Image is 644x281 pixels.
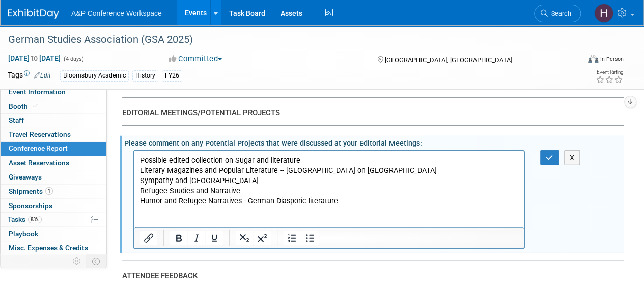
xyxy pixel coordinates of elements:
a: Giveaways [1,170,106,184]
td: Personalize Event Tab Strip [68,254,86,268]
span: [DATE] [DATE] [8,54,61,63]
a: Travel Reservations [1,127,106,141]
button: Insert/edit link [140,231,157,245]
button: Italic [188,231,205,245]
p: Representing Social Precarity [6,35,384,45]
div: Please comment on any Potential Projects that were discussed at your Editorial Meetings: [124,136,624,148]
a: Shipments1 [1,185,106,198]
p: Red Orchestra / Nazi [DEMOGRAPHIC_DATA] Posters, Nazi, Facism, Visual Cultures and German Context... [6,4,384,24]
div: Event Format [534,53,624,68]
img: ExhibitDay [8,9,59,19]
span: Tasks [8,215,42,223]
button: Subscript [236,231,253,245]
img: Format-Inperson.png [588,55,598,63]
a: Event Information [1,85,106,99]
span: A&P Conference Workspace [71,9,162,17]
body: Rich Text Area. Press ALT-0 for help. [6,4,385,65]
span: 83% [28,216,42,223]
a: Playbook [1,227,106,241]
div: EDITORIAL MEETINGS/POTENTIAL PROJECTS [122,108,616,118]
button: Underline [206,231,223,245]
span: Conference Report [9,144,68,152]
button: Bold [170,231,187,245]
td: Toggle Event Tabs [86,254,107,268]
div: Event Rating [596,70,623,75]
span: Event Information [9,88,66,96]
button: Bullet list [301,231,319,245]
a: Edit [34,72,51,79]
iframe: Rich Text Area [134,151,524,227]
button: Superscript [254,231,271,245]
button: X [564,150,580,165]
a: Staff [1,114,106,127]
div: FY26 [162,70,182,81]
a: Asset Reservations [1,156,106,170]
span: Shipments [9,187,53,195]
a: Booth [1,99,106,113]
div: In-Person [600,55,624,63]
span: Staff [9,116,24,124]
a: Tasks83% [1,213,106,226]
i: Booth reservation complete [33,103,38,109]
p: [PERSON_NAME] NDGS [6,24,384,35]
span: (4 days) [63,56,84,62]
span: Sponsorships [9,201,52,210]
a: Misc. Expenses & Credits [1,241,106,255]
div: Bloomsbury Academic [60,70,129,81]
span: Misc. Expenses & Credits [9,244,88,252]
div: German Studies Association (GSA 2025) [5,31,571,49]
span: Playbook [9,229,38,238]
span: Asset Reservations [9,159,69,167]
a: Conference Report [1,142,106,156]
a: Sponsorships [1,199,106,213]
td: Tags [8,70,51,82]
span: Search [548,10,571,17]
span: Travel Reservations [9,130,71,138]
span: 1 [45,187,53,195]
img: Hali Han [594,4,613,23]
span: to [30,54,39,62]
span: Booth [9,102,40,110]
span: [GEOGRAPHIC_DATA], [GEOGRAPHIC_DATA] [384,56,512,64]
button: Committed [165,54,226,64]
a: Search [534,5,581,22]
div: History [132,70,158,81]
span: Giveaways [9,173,42,181]
button: Numbered list [284,231,301,245]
